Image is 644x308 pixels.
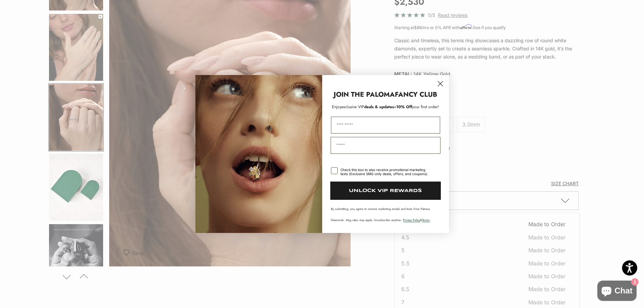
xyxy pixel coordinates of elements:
span: deals & updates [341,104,394,110]
span: 10% Off [396,104,412,110]
div: Check this box to also receive promotional marketing texts (Exclusive SMS-only deals, offers, and... [340,168,432,176]
strong: FANCY CLUB [395,90,437,99]
img: Loading... [195,75,322,233]
button: UNLOCK VIP REWARDS [330,182,441,200]
a: Privacy Policy [403,218,420,222]
input: Email [331,137,440,154]
button: Close dialog [434,78,446,90]
input: First Name [331,117,440,134]
p: By submitting, you agree to receive marketing emails and texts from Paloma Diamonds. Msg rates ma... [331,207,440,222]
span: + your first order! [394,104,439,110]
span: & . [403,218,431,222]
a: Terms [422,218,430,222]
span: Enjoy [332,104,341,110]
span: exclusive VIP [341,104,364,110]
strong: JOIN THE PALOMA [334,90,395,99]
